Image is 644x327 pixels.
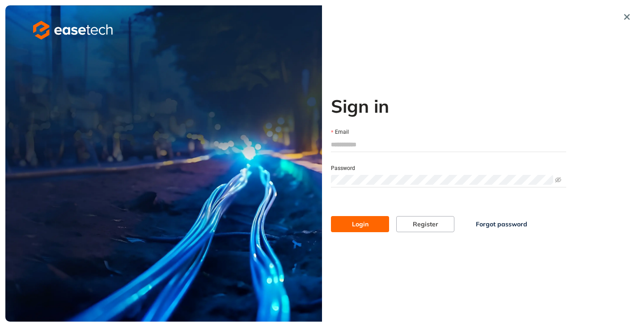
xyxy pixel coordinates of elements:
[331,128,349,136] label: Email
[462,216,542,232] button: Forgot password
[331,216,389,232] button: Login
[352,219,369,229] span: Login
[5,5,322,322] img: cover image
[331,164,355,173] label: Password
[331,95,566,117] h2: Sign in
[396,216,454,232] button: Register
[413,219,438,229] span: Register
[331,138,566,151] input: Email
[555,177,561,183] span: eye-invisible
[331,175,553,185] input: Password
[476,219,527,229] span: Forgot password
